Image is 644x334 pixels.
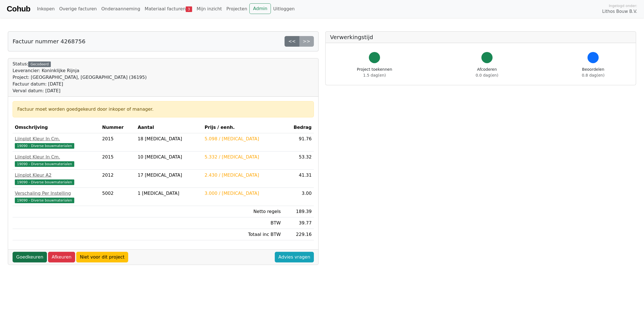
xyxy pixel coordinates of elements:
span: 19090 - Diverse bouwmaterialen [15,161,74,167]
div: 10 [MEDICAL_DATA] [138,154,200,160]
span: 0.0 dag(en) [476,73,498,77]
a: Afkeuren [48,252,75,262]
a: Projecten [224,3,250,15]
div: 18 [MEDICAL_DATA] [138,136,200,142]
a: Materiaal facturen3 [142,3,194,15]
span: Lithos Bouw B.V. [602,8,637,15]
div: 2.430 / [MEDICAL_DATA] [205,172,281,179]
a: Cohub [7,2,30,16]
span: Ingelogd onder: [609,3,637,8]
a: Verschaling Per Instelling19090 - Diverse bouwmaterialen [15,190,98,203]
td: 229.16 [283,229,314,240]
span: 1.5 dag(en) [363,73,386,77]
div: Leverancier: Koninklijke Rijnja [13,67,147,74]
div: Verschaling Per Instelling [15,190,98,197]
div: 1 [MEDICAL_DATA] [138,190,200,197]
span: 3 [186,6,192,12]
td: 53.32 [283,151,314,170]
div: Gecodeerd [28,61,51,67]
div: Factuur moet worden goedgekeurd door inkoper of manager. [17,106,309,113]
a: Goedkeuren [13,252,47,262]
a: Lijnplot Kleur In Cm.19090 - Diverse bouwmaterialen [15,154,98,167]
div: Project: [GEOGRAPHIC_DATA], [GEOGRAPHIC_DATA] (36195) [13,74,147,81]
td: 2012 [100,170,135,188]
div: Factuur datum: [DATE] [13,81,147,87]
a: Lijnplot Kleur A219090 - Diverse bouwmaterialen [15,172,98,185]
td: 39.77 [283,217,314,229]
td: 189.39 [283,206,314,217]
div: Project toekennen [357,67,392,78]
span: 19090 - Diverse bouwmaterialen [15,198,74,203]
a: Lijnplot Kleur In Cm.19090 - Diverse bouwmaterialen [15,136,98,149]
a: Inkopen [35,3,57,15]
td: 41.31 [283,170,314,188]
span: 19090 - Diverse bouwmaterialen [15,179,74,185]
th: Aantal [135,122,202,133]
div: 3.000 / [MEDICAL_DATA] [205,190,281,197]
div: Beoordelen [582,67,605,78]
div: Status: [13,61,147,94]
td: BTW [202,217,283,229]
td: Totaal inc BTW [202,229,283,240]
div: 5.332 / [MEDICAL_DATA] [205,154,281,160]
td: 91.76 [283,133,314,151]
div: 17 [MEDICAL_DATA] [138,172,200,179]
a: Advies vragen [275,252,314,262]
a: Niet voor dit project [76,252,128,262]
a: Overige facturen [57,3,99,15]
th: Bedrag [283,122,314,133]
td: 5002 [100,188,135,206]
h5: Verwerkingstijd [330,34,631,41]
a: Onderaanneming [99,3,142,15]
a: Mijn inzicht [194,3,224,15]
td: 2015 [100,151,135,170]
th: Prijs / eenh. [202,122,283,133]
td: 2015 [100,133,135,151]
div: Afcoderen [476,67,498,78]
th: Nummer [100,122,135,133]
h5: Factuur nummer 4268756 [13,38,85,45]
th: Omschrijving [13,122,100,133]
td: Netto regels [202,206,283,217]
span: 19090 - Diverse bouwmaterialen [15,143,74,149]
div: Verval datum: [DATE] [13,87,147,94]
div: 5.098 / [MEDICAL_DATA] [205,136,281,142]
a: Admin [249,3,271,14]
a: Uitloggen [271,3,297,15]
a: << [285,36,299,47]
div: Lijnplot Kleur In Cm. [15,154,98,160]
span: 0.8 dag(en) [582,73,605,77]
div: Lijnplot Kleur In Cm. [15,136,98,142]
td: 3.00 [283,188,314,206]
div: Lijnplot Kleur A2 [15,172,98,179]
